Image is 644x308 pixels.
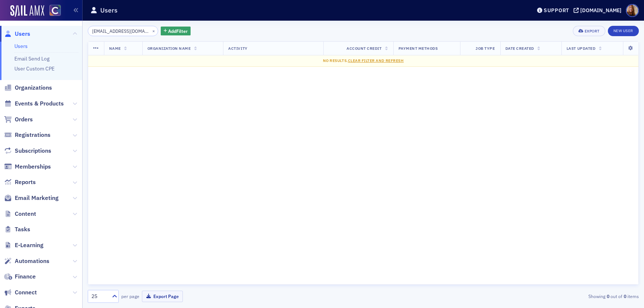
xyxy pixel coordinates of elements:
[168,28,188,34] span: Add Filter
[347,46,382,51] span: Account Credit
[15,115,33,124] span: Orders
[580,7,622,14] div: [DOMAIN_NAME]
[15,210,36,218] span: Content
[4,194,59,202] a: Email Marketing
[15,30,30,38] span: Users
[4,273,36,281] a: Finance
[4,163,51,171] a: Memberships
[161,27,191,36] button: AddFilter
[93,58,633,64] div: No results.
[15,147,51,155] span: Subscriptions
[622,293,627,300] strong: 0
[4,84,52,92] a: Organizations
[15,194,59,202] span: Email Marketing
[15,225,30,233] span: Tasks
[121,293,139,300] label: per page
[4,100,64,108] a: Events & Products
[88,26,158,36] input: Search…
[15,241,43,249] span: E-Learning
[574,8,624,13] button: [DOMAIN_NAME]
[4,241,43,249] a: E-Learning
[147,46,191,51] span: Organization Name
[15,84,52,92] span: Organizations
[4,115,33,124] a: Orders
[15,163,51,171] span: Memberships
[460,293,639,300] div: Showing out of items
[4,225,30,233] a: Tasks
[228,46,247,51] span: Activity
[15,273,36,281] span: Finance
[49,5,61,16] img: SailAMX
[4,30,30,38] a: Users
[100,6,118,15] h1: Users
[142,291,183,302] button: Export Page
[4,210,36,218] a: Content
[4,178,36,186] a: Reports
[15,288,37,297] span: Connect
[544,7,569,14] div: Support
[15,131,51,139] span: Registrations
[4,131,51,139] a: Registrations
[15,178,36,186] span: Reports
[4,257,49,265] a: Automations
[14,55,49,62] a: Email Send Log
[44,5,61,17] a: View Homepage
[605,293,610,300] strong: 0
[10,5,44,17] img: SailAMX
[585,29,600,33] div: Export
[4,147,51,155] a: Subscriptions
[91,293,108,300] div: 25
[14,43,28,49] a: Users
[14,65,55,72] a: User Custom CPE
[15,100,64,108] span: Events & Products
[626,4,639,17] span: Profile
[4,288,37,297] a: Connect
[573,26,605,36] button: Export
[109,46,121,51] span: Name
[150,27,157,34] button: ×
[398,46,438,51] span: Payment Methods
[505,46,534,51] span: Date Created
[567,46,595,51] span: Last Updated
[608,26,639,36] a: New User
[348,58,404,63] span: Clear Filter and Refresh
[15,257,49,265] span: Automations
[476,46,495,51] span: Job Type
